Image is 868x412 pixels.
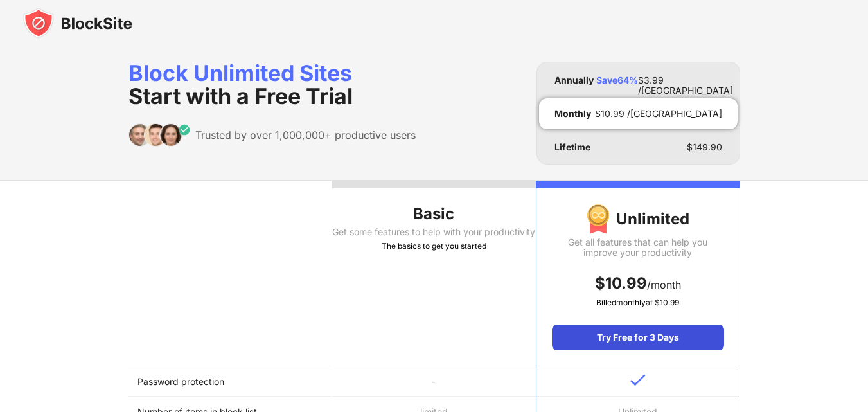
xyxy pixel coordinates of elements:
[23,8,132,39] img: blocksite-icon-black.svg
[128,366,332,397] td: Password protection
[638,75,733,85] div: $ 3.99 /[GEOGRAPHIC_DATA]
[128,83,353,109] span: Start with a Free Trial
[595,109,722,119] div: $ 10.99 /[GEOGRAPHIC_DATA]
[554,75,594,85] div: Annually
[552,237,723,258] div: Get all features that can help you improve your productivity
[552,325,723,350] div: Try Free for 3 Days
[596,75,638,85] div: Save 64 %
[587,204,610,235] img: img-premium-medal
[332,366,536,397] td: -
[332,227,536,237] div: Get some features to help with your productivity
[630,374,646,386] img: v-blue.svg
[195,129,416,141] div: Trusted by over 1,000,000+ productive users
[128,62,416,108] div: Block Unlimited Sites
[332,240,536,253] div: The basics to get you started
[554,142,590,152] div: Lifetime
[552,204,723,235] div: Unlimited
[595,274,647,292] span: $ 10.99
[552,296,723,309] div: Billed monthly at $ 10.99
[687,142,722,152] div: $ 149.90
[554,109,591,119] div: Monthly
[552,273,723,294] div: /month
[128,123,191,147] img: trusted-by.svg
[332,204,536,224] div: Basic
